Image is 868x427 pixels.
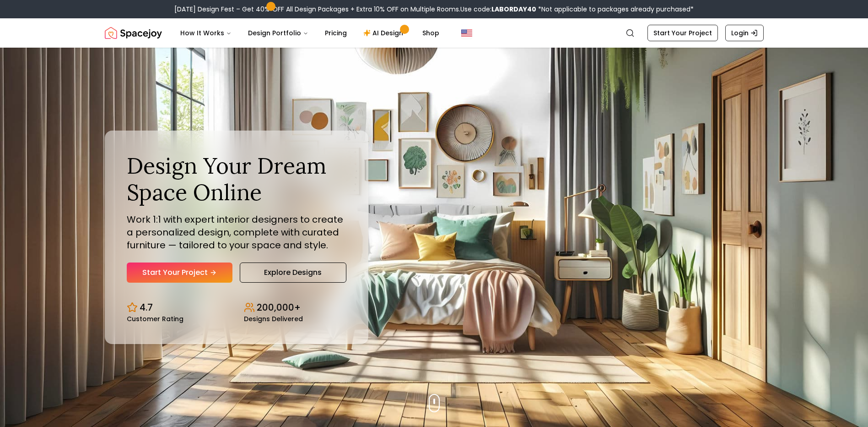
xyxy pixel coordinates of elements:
[244,316,303,322] small: Designs Delivered
[241,24,316,42] button: Design Portfolio
[105,24,162,42] img: Spacejoy Logo
[647,25,718,41] a: Start Your Project
[318,24,354,42] a: Pricing
[173,24,447,42] nav: Main
[536,5,694,14] span: *Not applicable to packages already purchased*
[127,316,183,322] small: Customer Rating
[415,24,447,42] a: Shop
[140,301,153,314] p: 4.7
[356,24,413,42] a: AI Design
[491,5,536,14] b: LABORDAY40
[257,301,301,314] p: 200,000+
[725,25,764,41] a: Login
[127,294,346,322] div: Design stats
[461,27,472,38] img: United States
[127,263,232,283] a: Start Your Project
[460,5,536,14] span: Use code:
[127,213,346,252] p: Work 1:1 with expert interior designers to create a personalized design, complete with curated fu...
[174,5,694,14] div: [DATE] Design Fest – Get 40% OFF All Design Packages + Extra 10% OFF on Multiple Rooms.
[127,153,346,205] h1: Design Your Dream Space Online
[105,18,764,48] nav: Global
[105,24,162,42] a: Spacejoy
[240,263,346,283] a: Explore Designs
[173,24,239,42] button: How It Works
